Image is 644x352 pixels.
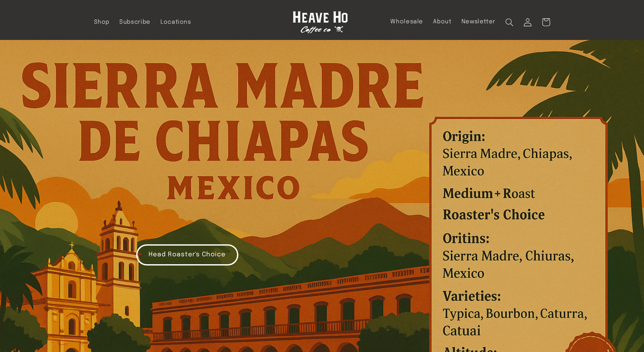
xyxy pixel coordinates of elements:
span: Locations [160,19,191,26]
span: About [433,18,451,26]
span: Shop [94,19,110,26]
a: Shop [89,13,115,31]
a: About [428,13,456,30]
summary: Search [501,13,519,31]
a: Newsletter [456,13,501,30]
a: Wholesale [386,13,428,30]
span: Newsletter [461,18,495,26]
a: Locations [155,13,196,31]
span: Subscribe [119,19,151,26]
a: Subscribe [115,13,156,31]
span: Wholesale [390,18,423,26]
img: Heave Ho Coffee Co [293,11,348,34]
a: Head Roaster's Choice [136,244,238,265]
